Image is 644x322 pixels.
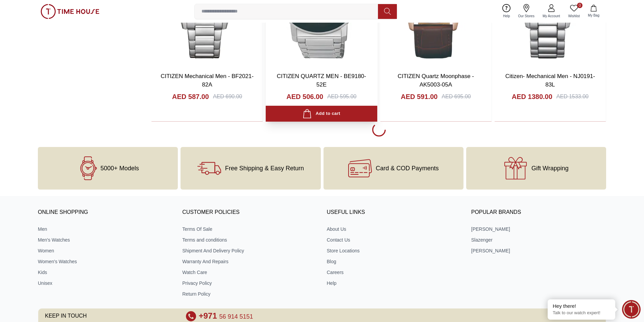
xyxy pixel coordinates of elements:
[172,92,209,101] h4: AED 587.00
[182,280,317,287] a: Privacy Policy
[622,300,641,319] div: Chat Widget
[512,92,552,101] h4: AED 1380.00
[327,93,356,101] div: AED 595.00
[327,207,462,218] h3: USEFUL LINKS
[401,92,438,101] h4: AED 591.00
[540,14,563,19] span: My Account
[398,73,474,88] a: CITIZEN Quartz Moonphase - AK5003-05A
[585,13,602,18] span: My Bag
[564,3,584,20] a: 0Wishlist
[38,269,173,276] a: Kids
[505,73,595,88] a: Citizen- Mechanical Men - NJ0191-83L
[471,247,606,254] a: [PERSON_NAME]
[38,237,173,243] a: Men's Watches
[219,313,253,320] span: 56 914 5151
[566,14,582,19] span: Wishlist
[45,311,176,321] span: KEEP IN TOUCH
[499,3,514,20] a: Help
[266,106,377,122] button: Add to cart
[277,73,366,88] a: CITIZEN QUARTZ MEN - BE9180-52E
[38,280,173,287] a: Unisex
[327,226,462,232] a: About Us
[376,165,439,172] span: Card & COD Payments
[471,207,606,218] h3: Popular Brands
[531,165,569,172] span: Gift Wrapping
[514,3,539,20] a: Our Stores
[199,311,253,321] a: +971 56 914 5151
[38,207,173,218] h3: ONLINE SHOPPING
[471,226,606,232] a: [PERSON_NAME]
[556,93,589,101] div: AED 1533.00
[286,92,323,101] h4: AED 506.00
[182,207,317,218] h3: CUSTOMER POLICIES
[213,93,242,101] div: AED 690.00
[442,93,471,101] div: AED 695.00
[553,310,610,316] p: Talk to our watch expert!
[225,165,304,172] span: Free Shipping & Easy Return
[182,226,317,232] a: Terms Of Sale
[161,73,254,88] a: CITIZEN Mechanical Men - BF2021-82A
[327,269,462,276] a: Careers
[584,3,603,19] button: My Bag
[327,237,462,243] a: Contact Us
[38,258,173,265] a: Women's Watches
[500,14,513,19] span: Help
[100,165,139,172] span: 5000+ Models
[182,237,317,243] a: Terms and conditions
[303,109,340,118] div: Add to cart
[327,280,462,287] a: Help
[182,247,317,254] a: Shipment And Delivery Policy
[182,291,317,297] a: Return Policy
[327,247,462,254] a: Store Locations
[577,3,582,8] span: 0
[182,258,317,265] a: Warranty And Repairs
[471,237,606,243] a: Slazenger
[516,14,537,19] span: Our Stores
[182,269,317,276] a: Watch Care
[327,258,462,265] a: Blog
[38,226,173,232] a: Men
[38,247,173,254] a: Women
[553,303,610,309] div: Hey there!
[41,4,99,19] img: ...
